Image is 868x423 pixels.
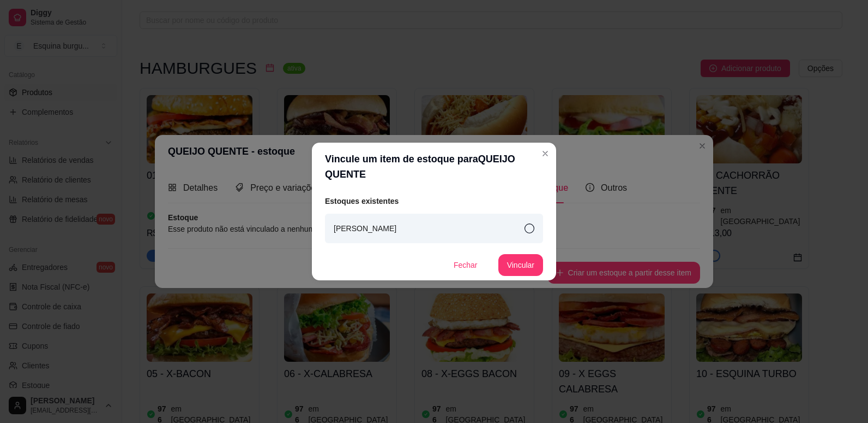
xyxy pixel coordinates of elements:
[498,254,543,276] button: Vincular
[537,145,554,162] button: Close
[325,195,543,207] article: Estoques existentes
[312,143,556,191] header: Vincule um item de estoque para QUEIJO QUENTE
[334,222,396,234] article: [PERSON_NAME]
[444,254,487,276] button: Fechar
